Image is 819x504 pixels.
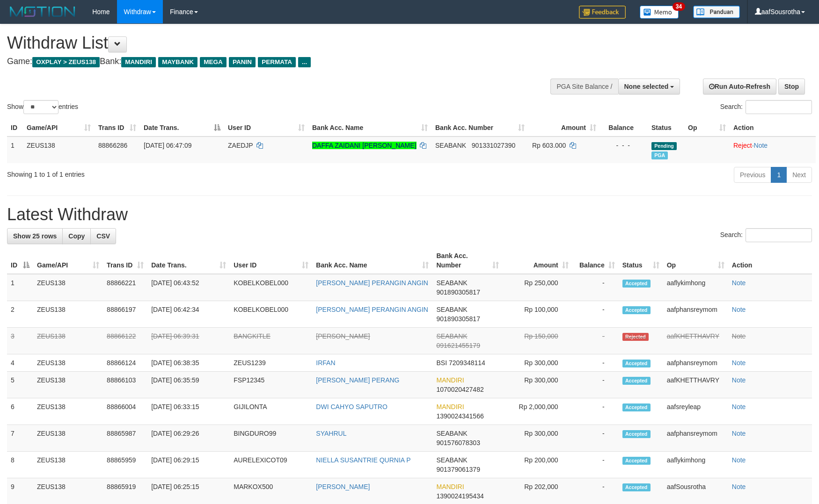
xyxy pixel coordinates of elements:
a: Note [732,359,746,367]
th: Bank Acc. Number: activate to sort column ascending [431,119,528,137]
td: 5 [7,372,33,398]
span: SEABANK [436,279,467,287]
th: Game/API: activate to sort column ascending [23,119,95,137]
td: [DATE] 06:29:15 [147,452,230,478]
span: MANDIRI [436,483,464,490]
span: Copy 7209348114 to clipboard [449,359,485,367]
span: Copy 1070020427482 to clipboard [436,386,483,393]
div: - - - [604,141,644,150]
span: SEABANK [436,332,467,340]
a: DWI CAHYO SAPUTRO [316,403,387,410]
td: AURELEXICOT09 [230,452,312,478]
span: 88866286 [98,142,127,149]
td: Rp 300,000 [503,425,572,452]
span: MANDIRI [121,57,156,67]
td: ZEUS1239 [230,354,312,372]
td: aafKHETTHAVRY [663,328,728,354]
span: [DATE] 06:47:09 [144,142,191,149]
span: Rp 603.000 [532,142,566,149]
td: - [572,425,619,452]
span: Accepted [622,430,651,438]
td: [DATE] 06:39:31 [147,328,230,354]
span: MEGA [200,57,227,67]
td: ZEUS138 [33,328,103,354]
th: Trans ID: activate to sort column ascending [103,247,147,274]
button: None selected [618,79,680,94]
td: [DATE] 06:29:26 [147,425,230,452]
td: [DATE] 06:35:59 [147,372,230,398]
th: Date Trans.: activate to sort column descending [140,119,224,137]
a: Stop [778,79,805,94]
td: GIJILONTA [230,398,312,425]
td: - [572,274,619,301]
a: SYAHRUL [316,430,346,437]
span: SEABANK [436,306,467,313]
th: User ID: activate to sort column ascending [230,247,312,274]
h4: Game: Bank: [7,57,537,66]
a: Show 25 rows [7,228,63,244]
span: MANDIRI [436,376,464,384]
span: Pending [651,142,677,150]
td: ZEUS138 [33,372,103,398]
td: Rp 100,000 [503,301,572,328]
td: FSP12345 [230,372,312,398]
span: Copy 1390024341566 to clipboard [436,412,483,420]
label: Search: [720,228,812,242]
a: Next [786,167,812,183]
td: 88866122 [103,328,147,354]
th: User ID: activate to sort column ascending [224,119,308,137]
td: 1 [7,137,23,163]
td: - [572,372,619,398]
span: Accepted [622,457,651,465]
td: 88866124 [103,354,147,372]
td: 88866004 [103,398,147,425]
td: 1 [7,274,33,301]
td: Rp 250,000 [503,274,572,301]
span: Copy 901890305817 to clipboard [436,315,480,323]
span: SEABANK [436,430,467,437]
td: · [730,137,816,163]
th: Amount: activate to sort column ascending [503,247,572,274]
div: Showing 1 to 1 of 1 entries [7,166,334,179]
a: Previous [734,167,771,183]
td: aaflykimhong [663,452,728,478]
h1: Latest Withdraw [7,205,812,224]
td: 2 [7,301,33,328]
div: PGA Site Balance / [550,79,618,94]
td: 6 [7,398,33,425]
span: Show 25 rows [13,232,57,240]
span: Accepted [622,280,651,288]
span: BSI [436,359,447,367]
a: [PERSON_NAME] [316,483,370,490]
span: Marked by aaftrukkakada [651,151,668,159]
span: MAYBANK [158,57,197,67]
td: ZEUS138 [33,354,103,372]
span: 34 [673,2,685,11]
span: Copy 901379061379 to clipboard [436,466,480,473]
td: 88866197 [103,301,147,328]
th: Status: activate to sort column ascending [619,247,663,274]
td: 88865987 [103,425,147,452]
td: [DATE] 06:33:15 [147,398,230,425]
img: Button%20Memo.svg [640,6,679,19]
th: Bank Acc. Number: activate to sort column ascending [432,247,502,274]
a: Note [754,142,768,149]
span: Copy 091621455179 to clipboard [436,342,480,349]
a: [PERSON_NAME] PERANG [316,376,399,384]
td: Rp 300,000 [503,354,572,372]
td: - [572,328,619,354]
td: - [572,301,619,328]
span: SEABANK [436,456,467,464]
span: Rejected [622,333,649,341]
td: ZEUS138 [33,301,103,328]
a: Note [732,403,746,410]
a: Note [732,456,746,464]
span: PANIN [229,57,256,67]
a: Note [732,332,746,340]
td: 88866221 [103,274,147,301]
span: MANDIRI [436,403,464,410]
td: BINGDURO99 [230,425,312,452]
span: Copy [68,232,85,240]
select: Showentries [23,100,58,114]
span: Accepted [622,377,651,385]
